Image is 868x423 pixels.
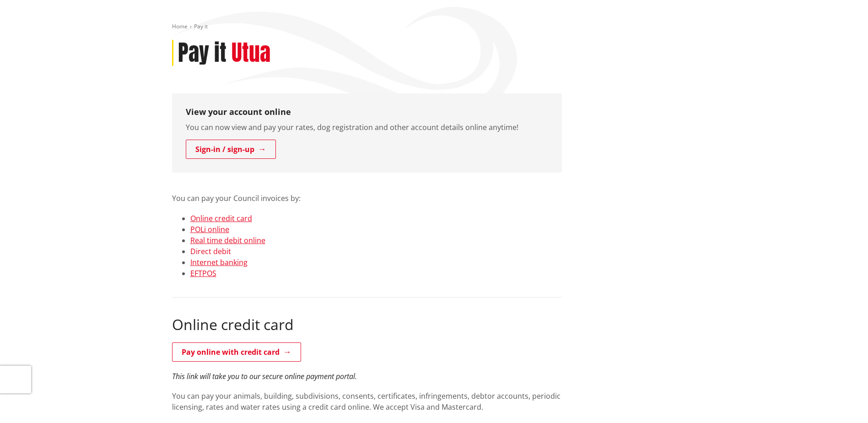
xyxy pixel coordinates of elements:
a: Pay online with credit card [172,342,301,362]
a: Home [172,22,188,30]
a: Real time debit online [190,235,265,245]
a: Direct debit [190,246,231,256]
h2: Utua [232,40,270,66]
h1: Pay it [178,40,226,66]
a: POLi online [190,224,229,234]
h3: View your account online [186,107,548,117]
nav: breadcrumb [172,23,696,31]
h2: Online credit card [172,316,562,333]
p: You can now view and pay your rates, dog registration and other account details online anytime! [186,122,548,133]
p: You can pay your animals, building, subdivisions, consents, certificates, infringements, debtor a... [172,390,562,412]
span: Pay it [194,22,208,30]
p: You can pay your Council invoices by: [172,182,562,204]
iframe: Messenger Launcher [826,385,859,418]
a: Online credit card [190,213,252,223]
a: Sign-in / sign-up [186,140,276,159]
em: This link will take you to our secure online payment portal. [172,371,357,381]
a: EFTPOS [190,268,216,278]
a: Internet banking [190,257,248,267]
